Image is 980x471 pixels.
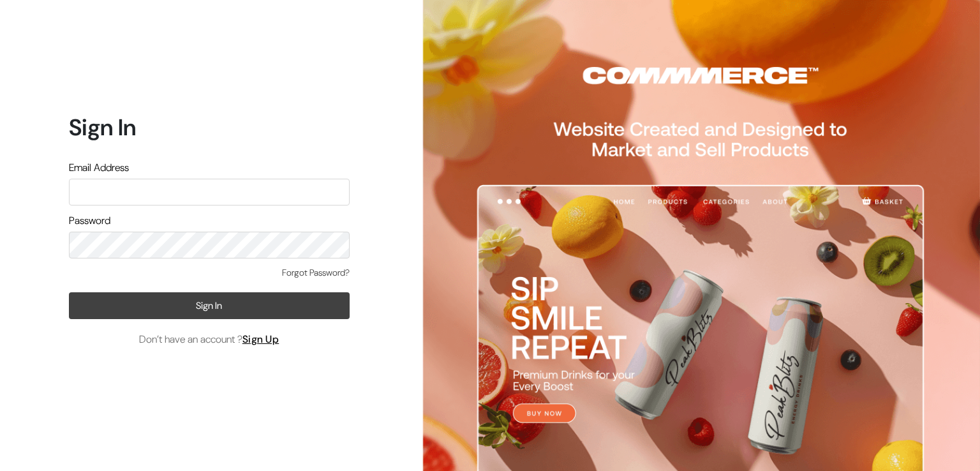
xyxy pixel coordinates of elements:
h1: Sign In [69,114,350,141]
label: Email Address [69,160,129,176]
span: Don’t have an account ? [139,332,279,347]
button: Sign In [69,292,350,319]
a: Forgot Password? [282,266,350,280]
label: Password [69,213,110,228]
a: Sign Up [242,333,279,346]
